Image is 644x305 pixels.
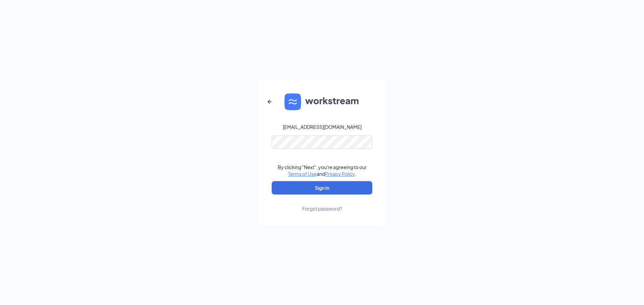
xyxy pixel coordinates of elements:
[272,181,372,195] button: Sign In
[284,93,360,110] img: WS logo and Workstream text
[283,124,362,130] div: [EMAIL_ADDRESS][DOMAIN_NAME]
[278,164,367,177] div: By clicking "Next", you're agreeing to our and .
[325,171,355,177] a: Privacy Policy
[302,195,342,212] a: Forgot password?
[262,94,278,110] button: ArrowLeftNew
[288,171,317,177] a: Terms of Use
[302,205,342,212] div: Forgot password?
[266,98,274,106] svg: ArrowLeftNew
